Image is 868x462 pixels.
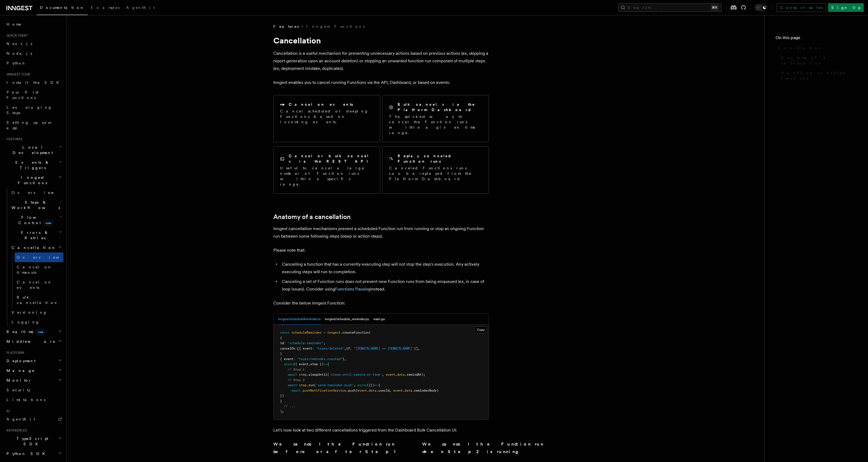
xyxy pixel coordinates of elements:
span: // Step 2 [288,378,305,382]
span: , [382,373,384,377]
p: Cancel scheduled or sleeping Functions based on incoming events. [280,108,373,125]
span: , [418,347,420,350]
span: new [44,220,53,226]
button: Manage [4,366,63,375]
span: : [284,341,286,345]
span: pushNotificationService [303,389,346,392]
span: , [323,341,325,345]
span: . [395,373,397,377]
span: . [367,389,369,392]
span: => [323,362,327,366]
span: { event [280,357,293,361]
span: Cancel on events [17,280,52,290]
span: cancelOn [280,347,295,350]
div: Cancellation [9,252,63,307]
a: Examples [88,2,123,15]
span: Inngest tour [4,72,30,77]
a: Home [4,19,63,29]
span: step }) [310,362,323,366]
span: .run [306,383,314,387]
span: }] [414,347,418,350]
h2: Cancel or bulk cancel via the REST API [289,153,373,164]
span: Cancellation [778,45,822,51]
h4: On this page [776,35,857,43]
a: Security [4,385,63,395]
a: Cancel on events [15,277,63,292]
span: const [280,331,290,334]
span: TypeScript SDK [4,436,58,447]
span: event [393,389,403,392]
span: Documentation [40,5,84,10]
a: Leveraging Steps [4,102,63,118]
span: Home [6,22,22,27]
span: , [344,357,346,361]
a: Cancel on eventsCancel scheduled or sleeping Functions based on incoming events. [273,95,380,142]
h2: Cancel on events [289,102,353,107]
span: Cancel on timeouts [17,265,52,275]
p: Inngest cancellation mechanisms prevent a scheduled Function run from running or stop an ongoing ... [273,225,489,240]
span: }) [280,394,284,398]
span: Limitations [6,398,45,402]
button: Python SDK [4,449,63,458]
a: Sign Up [828,3,864,12]
span: { [280,336,282,340]
span: "[DOMAIN_NAME] == [DOMAIN_NAME]" [354,347,414,350]
span: 'send-reminder-push' [316,383,354,387]
span: data [397,373,405,377]
span: if [346,347,350,350]
span: ); [280,410,284,413]
span: .createFunction [340,331,369,334]
span: .userId [376,389,390,392]
span: } [280,352,282,355]
span: { [378,383,380,387]
button: inngest/schedule_reminder.py [325,314,369,325]
button: Events & Triggers [4,158,63,173]
button: Errors & Retries [9,228,63,243]
button: TypeScript SDK [4,434,63,449]
span: Versioning [12,310,47,314]
span: Deployment [4,358,36,364]
span: Features [273,24,299,29]
span: [{ event [297,347,312,350]
span: { [327,362,329,366]
kbd: ⌘K [711,5,718,10]
span: AI [4,409,10,413]
span: Realtime [4,329,45,334]
span: "tasks/deleted" [316,347,344,350]
span: Security [6,388,30,392]
span: // ... [284,404,295,408]
span: Features [4,137,22,141]
span: new [36,329,45,335]
button: main.go [373,314,385,325]
button: Flow Controlnew [9,213,63,228]
p: The quickest way to cancel the Function runs within a given time range. [389,114,482,135]
span: : [312,347,314,350]
span: = [323,331,325,334]
span: async [357,383,367,387]
p: Consider the below Inngest Function: [273,299,489,307]
span: , [344,347,346,350]
div: Inngest Functions [4,188,63,327]
span: Steps & Workflows [9,200,60,210]
a: Your first Functions [4,87,63,102]
a: Limitations [4,395,63,405]
span: // Step 1 [288,368,305,371]
span: Install the SDK [6,80,62,85]
h2: Bulk cancel via the Platform Dashboard [398,102,482,112]
span: : [350,347,352,350]
a: AgentKit [4,414,63,424]
span: 'sleep-until-remind-at-time' [329,373,382,377]
span: => [374,383,378,387]
span: await [288,373,297,377]
span: inngest [327,331,340,334]
button: Deployment [4,356,63,366]
span: data [405,389,412,392]
span: Quick start [4,33,28,38]
span: Events & Triggers [4,160,59,170]
span: Overview [12,190,67,195]
a: Bulk cancellation [15,292,63,307]
button: Inngest Functions [4,173,63,188]
span: .push [346,389,356,392]
span: event [357,389,367,392]
span: Leveraging Steps [6,105,52,115]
